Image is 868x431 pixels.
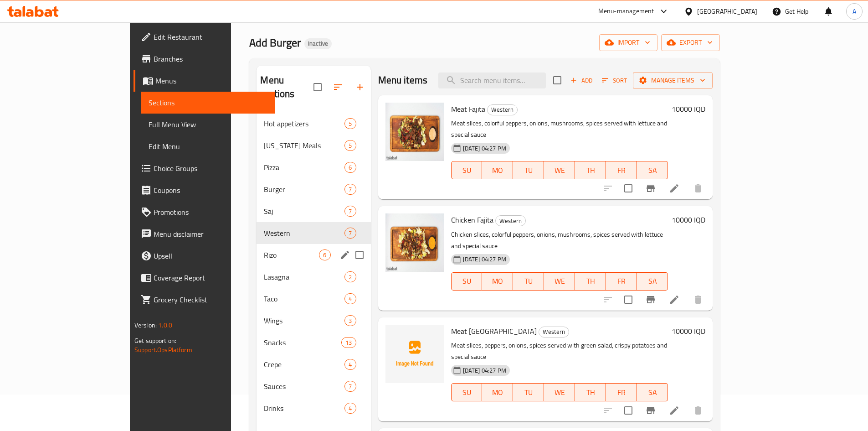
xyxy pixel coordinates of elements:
div: Pizza6 [257,156,370,178]
span: Add Burger [249,32,301,53]
span: TH [579,386,602,399]
div: Snacks [264,337,341,348]
div: Burger7 [257,178,370,200]
a: Full Menu View [141,114,275,135]
span: Coverage Report [154,272,267,283]
span: Add [569,75,594,86]
span: Menus [155,75,267,86]
button: SU [451,383,483,401]
span: Rizo [264,249,319,260]
span: Coupons [154,185,267,196]
a: Menu disclaimer [134,223,275,245]
div: Hot appetizers [264,118,344,129]
span: TH [579,164,602,177]
button: export [661,34,720,51]
span: Saj [264,206,344,217]
span: 6 [319,251,330,260]
span: TU [517,386,540,399]
div: [GEOGRAPHIC_DATA] [697,6,757,16]
div: Burger [264,184,344,195]
span: Sort [602,75,627,86]
span: Select to update [619,179,638,198]
button: FR [606,383,637,401]
span: Select section [548,71,567,90]
a: Edit menu item [669,183,680,194]
a: Edit Restaurant [134,26,275,48]
span: 7 [345,207,355,216]
div: items [344,271,356,282]
button: Sort [600,73,629,88]
span: Upsell [154,250,267,261]
span: Manage items [640,75,705,86]
span: 5 [345,119,355,128]
span: Meat Fajita [451,102,485,116]
button: FR [606,161,637,179]
span: 2 [345,273,355,281]
span: Branches [154,53,267,64]
a: Menus [134,70,275,92]
span: SA [641,386,664,399]
span: 7 [345,229,355,238]
span: Select to update [619,290,638,309]
span: 13 [342,338,355,347]
div: Sauces7 [257,375,370,397]
button: Manage items [633,72,713,89]
h6: 10000 IQD [672,213,705,226]
span: SU [455,275,479,288]
div: Menu-management [598,6,654,17]
button: TU [513,161,544,179]
span: Western [496,216,525,226]
h2: Menu sections [260,73,313,101]
span: Edit Menu [149,141,267,152]
a: Support.OpsPlatform [134,344,192,356]
button: TU [513,383,544,401]
button: Branch-specific-item [640,177,662,199]
div: Taco4 [257,288,370,310]
div: Western [539,327,569,338]
span: Taco [264,293,344,304]
div: Inactive [304,38,332,49]
span: MO [486,164,509,177]
span: TU [517,275,540,288]
button: TU [513,272,544,291]
span: Version: [134,319,157,331]
button: Branch-specific-item [640,289,662,311]
span: WE [548,275,571,288]
div: items [344,206,356,217]
div: Drinks4 [257,397,370,419]
span: 1.0.0 [158,319,172,331]
span: Get support on: [134,335,176,347]
span: Sauces [264,381,344,392]
span: SU [455,386,479,399]
span: FR [610,386,633,399]
span: 4 [345,404,355,413]
p: Chicken slices, colorful peppers, onions, mushrooms, spices served with lettuce and special sauce [451,229,668,252]
button: WE [544,383,575,401]
a: Sections [141,92,275,114]
button: TH [575,383,606,401]
span: Western [264,228,344,239]
button: import [599,34,657,51]
span: 3 [345,317,355,325]
span: [DATE] 04:27 PM [459,144,510,153]
span: Full Menu View [149,119,267,130]
span: Sections [149,97,267,108]
button: MO [482,272,513,291]
span: Chicken Fajita [451,213,493,227]
span: MO [486,275,509,288]
span: Crepe [264,359,344,370]
span: Add item [567,73,596,88]
p: Meat slices, colorful peppers, onions, mushrooms, spices served with lettuce and special sauce [451,118,668,140]
span: import [606,37,650,48]
button: SA [637,272,668,291]
div: Snacks13 [257,332,370,353]
img: Meat Philadelphia [385,325,444,383]
span: Promotions [154,207,267,218]
div: Crepe4 [257,353,370,375]
button: TH [575,161,606,179]
h6: 10000 IQD [672,325,705,338]
span: 7 [345,185,355,194]
button: delete [687,289,709,311]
